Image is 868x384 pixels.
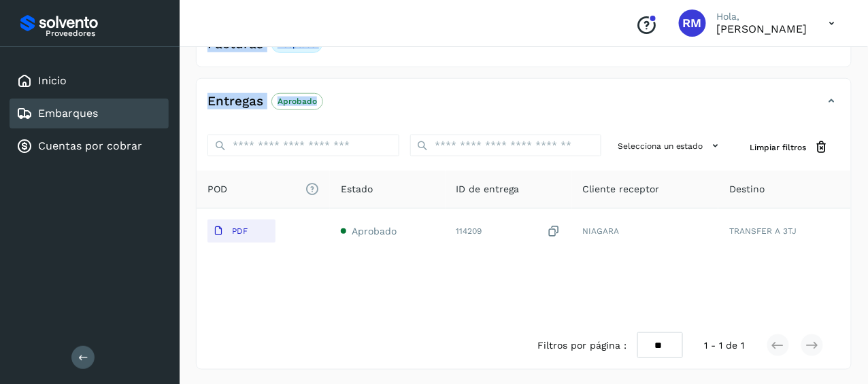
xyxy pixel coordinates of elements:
[705,338,745,353] span: 1 - 1 de 1
[197,33,851,67] div: FacturasAceptada
[572,209,719,254] td: NIAGARA
[197,90,851,124] div: EntregasAprobado
[10,66,169,96] div: Inicio
[717,22,807,35] p: RICARDO MONTEMAYOR
[612,135,729,157] button: Selecciona un estado
[717,11,807,22] p: Hola,
[352,226,397,237] span: Aprobado
[750,141,807,154] span: Limpiar filtros
[718,209,851,254] td: TRANSFER A 3TJ
[739,135,840,160] button: Limpiar filtros
[537,338,627,353] span: Filtros por página :
[46,29,163,38] p: Proveedores
[456,182,520,196] span: ID de entrega
[38,139,142,152] a: Cuentas por cobrar
[729,182,765,196] span: Destino
[278,97,317,106] p: Aprobado
[10,99,169,128] div: Embarques
[38,74,67,87] a: Inicio
[207,182,319,196] span: POD
[38,107,98,120] a: Embarques
[232,226,248,236] p: PDF
[207,94,263,109] h4: Entregas
[207,220,276,243] button: PDF
[10,131,169,161] div: Cuentas por cobrar
[583,182,660,196] span: Cliente receptor
[341,182,373,196] span: Estado
[456,224,561,239] div: 114209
